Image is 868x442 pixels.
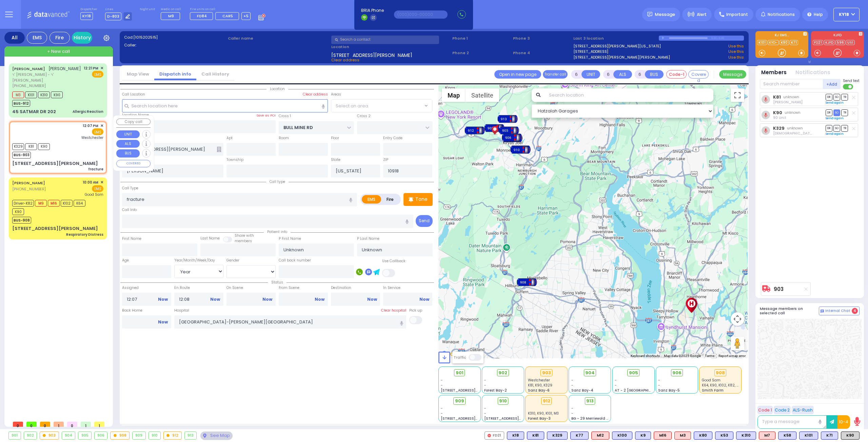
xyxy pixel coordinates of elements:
div: 905 [78,432,91,439]
span: unknown [783,94,799,100]
label: KJFD [811,34,864,38]
div: ALS [674,432,691,440]
div: 908 [517,277,537,287]
button: Code 2 [774,406,791,414]
label: Clear address [303,92,328,97]
span: - [484,406,486,411]
button: BUS [116,149,140,157]
div: 908 [111,432,129,439]
span: Location [267,86,288,91]
span: K90 [38,143,50,150]
span: SO [833,109,840,116]
div: 912 [541,397,552,405]
button: KY18 [833,8,860,21]
a: Util [846,40,855,45]
label: In Service [383,285,432,291]
span: 906 [672,370,682,376]
span: BUS-903 [12,152,31,159]
a: [STREET_ADDRESS][PERSON_NAME][US_STATE] [573,43,661,49]
label: Destination [331,285,380,291]
span: [PHONE_NUMBER] [12,186,46,192]
span: ✕ [100,65,103,71]
label: Fire [381,195,400,204]
a: Map View [122,71,154,77]
a: K90 [773,110,782,115]
span: Phone 2 [452,50,511,56]
span: K329 [12,143,24,150]
span: EMS [92,128,103,135]
div: BLS [527,432,544,440]
label: Fire units on call [190,7,251,12]
label: Caller: [124,42,225,48]
label: Caller name [228,36,329,41]
a: 596 [835,40,845,45]
label: ZIP [383,157,388,163]
div: 901 [9,432,21,439]
gmp-advanced-marker: 903 [489,123,499,133]
span: FD84 [197,13,207,19]
span: [STREET_ADDRESS][PERSON_NAME] [331,52,412,57]
span: 1 [94,422,104,427]
a: Open in new page [494,70,541,79]
div: 910 [510,145,531,155]
span: K101 [25,91,37,98]
a: Now [158,319,168,325]
span: BUS-912 [12,100,30,107]
span: Phone 4 [513,50,571,56]
label: Save as POI [256,113,276,118]
span: M16 [48,200,60,207]
input: Search location [545,88,714,102]
span: K81 [25,143,37,150]
span: Sanz Bay-5 [658,388,680,393]
div: BLS [694,432,712,440]
p: Tone [415,196,428,203]
span: KY18 [80,12,93,20]
button: Code 1 [757,406,773,414]
label: Assigned [122,285,171,291]
label: Dispatcher [80,7,97,12]
div: See map [200,432,232,440]
span: - [658,378,660,383]
a: Use this [728,43,744,49]
span: D-803 [105,13,121,20]
span: Good Sam [85,192,103,197]
span: K90 [51,91,63,98]
a: [PERSON_NAME] [12,66,45,71]
div: ALS [654,432,672,440]
span: 12:21 PM [84,66,98,71]
span: M9 [35,200,47,207]
div: 904 [62,432,75,439]
button: Code-1 [666,70,687,79]
div: Respiratory Distress [66,232,103,237]
label: Cross 1 [279,113,291,119]
a: KJFD [824,40,835,45]
button: Covered [688,70,709,79]
div: 45 SATMAR DR 202 [12,108,56,115]
span: ✕ [100,180,103,185]
span: - [571,378,573,383]
button: UNIT [581,70,600,79]
div: 903 [40,432,59,439]
label: Cross 2 [357,113,371,119]
span: Send text [843,78,860,83]
span: members [235,238,252,244]
div: 908 [714,369,727,377]
label: Call back number [279,258,311,263]
span: - [441,383,443,388]
a: FD21 [813,40,823,45]
div: EMS [27,32,47,44]
span: - [615,383,617,388]
label: P First Name [279,236,301,241]
span: AT - 2 [GEOGRAPHIC_DATA] [615,388,665,393]
gmp-advanced-marker: 908 [522,277,532,287]
label: Call Type [122,186,138,191]
div: 906 [95,432,107,439]
a: K329 [773,126,785,131]
input: Search member [760,79,823,89]
button: +Add [823,79,841,89]
span: + New call [47,48,70,55]
span: 904 [585,370,595,376]
span: Important [726,12,748,18]
div: BLS [635,432,651,440]
gmp-advanced-marker: 905 [504,125,514,135]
